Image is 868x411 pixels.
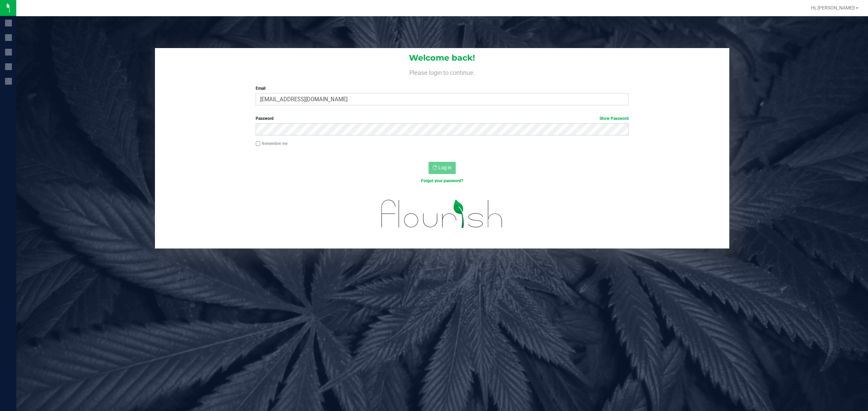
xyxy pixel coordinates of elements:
span: Log In [438,165,452,170]
span: Hi, [PERSON_NAME]! [811,5,855,10]
span: Password [256,116,274,121]
a: Forgot your password? [421,178,463,183]
h1: Welcome back! [155,53,730,62]
label: Remember me [256,140,288,147]
label: Email [256,85,629,91]
input: Remember me [256,142,260,146]
img: flourish_logo.svg [370,191,514,237]
a: Show Password [599,116,629,121]
h4: Please login to continue. [155,68,730,76]
button: Log In [429,162,456,174]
